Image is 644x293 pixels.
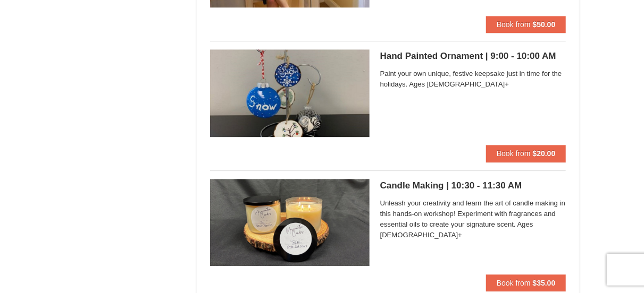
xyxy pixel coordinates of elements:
h5: Hand Painted Ornament | 9:00 - 10:00 AM [380,51,566,62]
img: 6619869-1317-9ef0140b.jpg [210,49,370,136]
h5: Candle Making | 10:30 - 11:30 AM [380,180,566,191]
strong: $50.00 [533,20,556,29]
strong: $35.00 [533,279,556,287]
span: Unleash your creativity and learn the art of candle making in this hands-on workshop! Experiment ... [380,198,566,240]
img: 6619869-1669-1b4853a0.jpg [210,179,370,266]
span: Book from [497,149,531,158]
button: Book from $35.00 [486,274,566,291]
strong: $20.00 [533,149,556,158]
span: Book from [497,20,531,29]
span: Paint your own unique, festive keepsake just in time for the holidays. Ages [DEMOGRAPHIC_DATA]+ [380,68,566,90]
button: Book from $20.00 [486,145,566,162]
span: Book from [497,279,531,287]
button: Book from $50.00 [486,16,566,33]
